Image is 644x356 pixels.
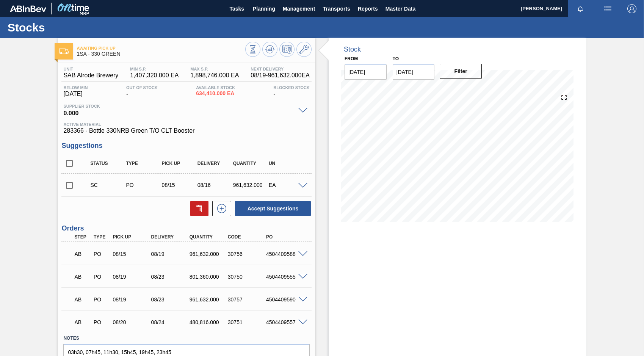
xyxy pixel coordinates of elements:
p: AB [74,274,90,280]
div: Stock [344,45,361,53]
div: 08/19/2025 [149,251,192,257]
div: Suggestion Created [88,182,128,188]
span: Reports [358,4,378,13]
div: 4504409588 [264,251,307,257]
div: Awaiting Pick Up [72,246,92,262]
button: Go to Master Data / General [296,42,312,57]
div: 08/15/2025 [160,182,199,188]
p: AB [74,319,90,325]
div: Step [72,234,92,240]
img: userActions [603,4,612,13]
div: Purchase order [124,182,164,188]
div: 08/15/2025 [111,251,154,257]
div: 30756 [226,251,268,257]
span: Management [283,4,315,13]
div: 08/24/2025 [149,319,192,325]
span: Transports [323,4,350,13]
div: Delete Suggestions [186,201,208,216]
span: Awaiting Pick Up [77,46,245,50]
span: MIN S.P. [130,67,179,71]
div: Code [226,234,268,240]
input: mm/dd/yyyy [345,64,387,80]
label: Notes [63,333,310,344]
span: Active Material [63,122,310,127]
div: Awaiting Pick Up [72,291,92,308]
div: UN [267,161,306,166]
div: Quantity [188,234,230,240]
button: Notifications [568,3,592,14]
div: EA [267,182,306,188]
div: - [271,85,312,97]
div: Type [124,161,164,166]
span: 08/19 - 961,632.000 EA [251,72,310,79]
div: Pick up [111,234,154,240]
div: 08/16/2025 [196,182,235,188]
div: Status [88,161,128,166]
div: 4504409557 [264,319,307,325]
div: Awaiting Pick Up [72,268,92,285]
h3: Suggestions [61,142,312,150]
span: Tasks [229,4,245,13]
button: Filter [440,64,482,79]
span: 1SA - 330 GREEN [77,51,245,57]
div: 30750 [226,274,268,280]
div: 961,632.000 [188,251,230,257]
h3: Orders [61,224,312,232]
h1: Stocks [8,23,142,32]
label: From [345,56,358,61]
span: Supplier Stock [63,104,295,108]
div: PO [264,234,307,240]
div: 961,632.000 [231,182,271,188]
div: Purchase order [92,319,111,325]
div: 08/19/2025 [111,274,154,280]
input: mm/dd/yyyy [393,64,435,80]
span: [DATE] [63,91,88,97]
span: Unit [63,67,118,71]
div: - [124,85,160,97]
div: 08/23/2025 [149,296,192,303]
label: to [393,56,399,61]
img: Logout [627,4,636,13]
div: Pick up [160,161,199,166]
button: Update Chart [262,42,277,57]
button: Accept Suggestions [235,201,311,216]
span: 283366 - Bottle 330NRB Green T/O CLT Booster [63,127,310,134]
div: 4504409590 [264,296,307,303]
span: Blocked Stock [273,85,310,90]
span: Out Of Stock [126,85,158,90]
div: 08/19/2025 [111,296,154,303]
span: Available Stock [196,85,235,90]
div: 30751 [226,319,268,325]
div: 4504409555 [264,274,307,280]
span: SAB Alrode Brewery [63,72,118,79]
div: 30757 [226,296,268,303]
div: Type [92,234,111,240]
div: New suggestion [208,201,231,216]
img: TNhmsLtSVTkK8tSr43FrP2fwEKptu5GPRR3wAAAABJRU5ErkJggg== [10,5,46,12]
button: Stocks Overview [245,42,260,57]
div: Delivery [149,234,192,240]
div: 480,816.000 [188,319,230,325]
p: AB [74,251,90,257]
div: Purchase order [92,296,111,303]
div: Accept Suggestions [231,200,312,217]
div: Quantity [231,161,271,166]
div: Awaiting Pick Up [72,314,92,331]
span: MAX S.P. [190,67,239,71]
div: 961,632.000 [188,296,230,303]
span: 1,898,746.000 EA [190,72,239,79]
div: Purchase order [92,274,111,280]
span: 1,407,320.000 EA [130,72,179,79]
span: Master Data [385,4,415,13]
div: Delivery [196,161,235,166]
button: Schedule Inventory [279,42,295,57]
img: Ícone [59,49,69,54]
span: Below Min [63,85,88,90]
div: 08/23/2025 [149,274,192,280]
p: AB [74,296,90,303]
span: 634,410.000 EA [196,91,235,96]
span: 0.000 [63,108,295,116]
div: Purchase order [92,251,111,257]
div: 801,360.000 [188,274,230,280]
span: Planning [253,4,275,13]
